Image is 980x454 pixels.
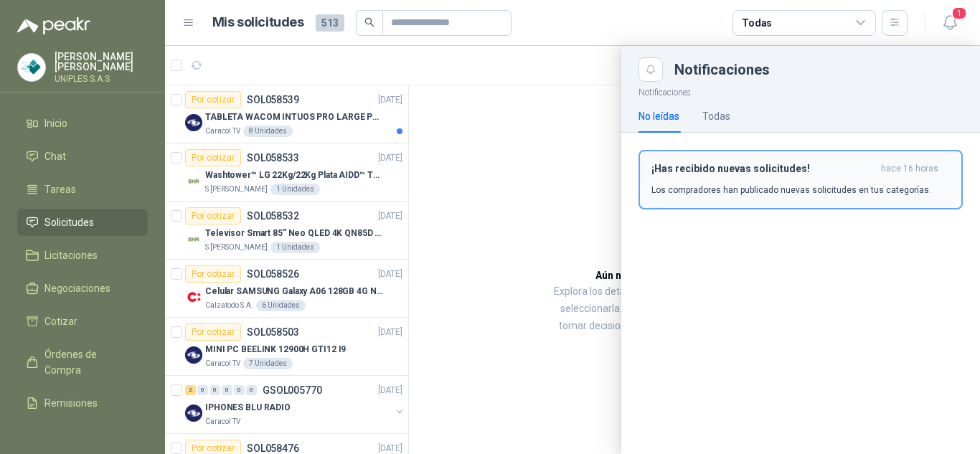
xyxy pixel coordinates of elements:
[17,389,148,417] a: Remisiones
[44,346,134,378] span: Órdenes de Compra
[951,6,967,20] span: 1
[639,150,963,209] button: ¡Has recibido nuevas solicitudes!hace 16 horas Los compradores han publicado nuevas solicitudes e...
[651,163,875,175] h3: ¡Has recibido nuevas solicitudes!
[17,17,90,34] img: Logo peakr
[17,110,148,137] a: Inicio
[17,143,148,170] a: Chat
[44,395,98,411] span: Remisiones
[44,181,76,197] span: Tareas
[55,52,148,72] p: [PERSON_NAME] [PERSON_NAME]
[316,14,344,32] span: 513
[17,275,148,302] a: Negociaciones
[17,209,148,236] a: Solicitudes
[674,62,963,77] div: Notificaciones
[639,57,663,82] button: Close
[621,82,980,100] p: Notificaciones
[44,247,98,263] span: Licitaciones
[651,184,931,197] p: Los compradores han publicado nuevas solicitudes en tus categorías.
[881,163,938,175] span: hace 16 horas
[17,242,148,269] a: Licitaciones
[742,15,772,31] div: Todas
[702,108,730,124] div: Todas
[18,54,45,81] img: Company Logo
[44,214,94,230] span: Solicitudes
[937,10,963,36] button: 1
[44,280,110,296] span: Negociaciones
[212,12,304,33] h1: Mis solicitudes
[44,115,67,131] span: Inicio
[17,308,148,335] a: Cotizar
[44,148,66,164] span: Chat
[17,341,148,384] a: Órdenes de Compra
[44,313,77,329] span: Cotizar
[55,75,148,83] p: UNIPLES S.A.S
[639,108,679,124] div: No leídas
[17,176,148,203] a: Tareas
[364,17,374,27] span: search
